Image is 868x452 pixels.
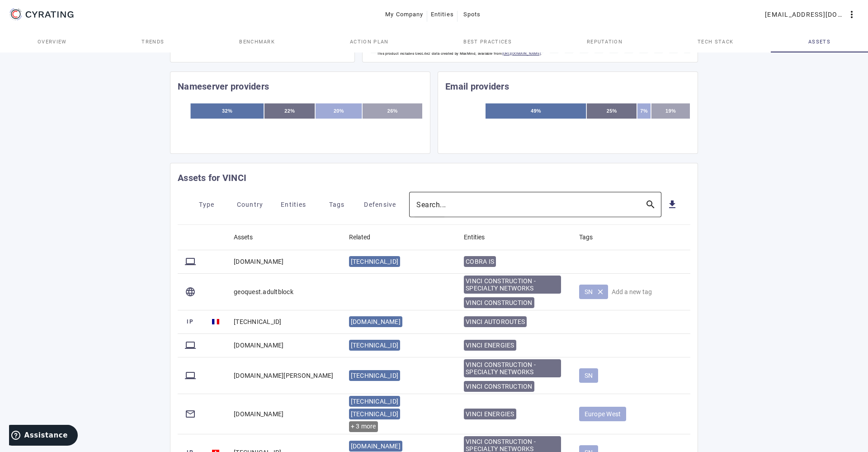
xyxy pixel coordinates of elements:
mat-icon: search [640,199,661,210]
span: VINCI CONSTRUCTION - SPECIALTY NETWORKS [466,277,559,292]
mat-cell: [DOMAIN_NAME] [226,334,342,357]
span: My Company [385,7,424,22]
span: [DOMAIN_NAME] [351,318,401,325]
mat-cell: [DOMAIN_NAME][PERSON_NAME] [226,357,342,394]
button: Entities [427,6,458,23]
mat-icon: mail_outlined [185,409,196,419]
mat-cell: [DOMAIN_NAME] [226,394,342,434]
span: Benchmark [239,39,275,44]
mat-icon: language [185,286,196,297]
mat-icon: computer [185,340,196,351]
span: VINCI ENERGIES [466,342,514,349]
input: Add a new tag [612,285,679,298]
span: [TECHNICAL_ID] [351,258,399,265]
span: [DOMAIN_NAME] [351,442,401,450]
div: Related [349,232,378,242]
div: + 3 more [349,421,378,432]
button: Defensive [359,196,402,213]
span: [TECHNICAL_ID] [351,410,399,418]
span: Tags [329,197,345,212]
span: COBRA IS [466,258,494,265]
button: Type [185,196,228,213]
mat-icon: computer [185,256,196,267]
span: [TECHNICAL_ID] [351,398,399,405]
mat-cell: geoquest.adultblock [226,274,342,310]
button: My Company [382,6,427,23]
span: VINCI CONSTRUCTION - SPECIALTY NETWORKS [466,361,559,376]
mat-chip-listbox: Tags [579,366,680,385]
span: Tech Stack [698,39,733,44]
button: [EMAIL_ADDRESS][DOMAIN_NAME] [761,6,861,23]
button: Country [228,196,272,213]
span: Best practices [463,39,511,44]
mat-icon: computer [185,370,196,381]
span: VINCI CONSTRUCTION [466,383,533,390]
span: Europe West [585,409,621,419]
span: Overview [38,39,67,44]
span: VINCI CONSTRUCTION [466,299,533,306]
span: Assets [808,39,830,44]
p: This product includes GeoLite2 data created by MaxMind, available from . [377,49,542,58]
span: Country [237,197,264,212]
span: Action Plan [350,39,389,44]
span: [EMAIL_ADDRESS][DOMAIN_NAME] [765,7,846,22]
div: Assets [234,232,253,242]
span: Type [199,197,215,212]
div: Tags [579,232,593,242]
div: Entities [464,232,485,242]
div: Tags [579,232,601,242]
div: Assets [234,232,261,242]
span: Reputation [587,39,623,44]
span: VINCI AUTOROUTES [466,318,525,325]
mat-cell: [TECHNICAL_ID] [226,310,342,334]
div: Related [349,232,370,242]
mat-card-title: Nameserver providers [178,79,269,94]
iframe: Ouvre un widget dans lequel vous pouvez trouver plus d’informations [9,425,78,447]
span: IP [185,317,196,326]
div: Entities [464,232,493,242]
mat-cell: [DOMAIN_NAME] [226,250,342,274]
g: CYRATING [26,11,74,18]
mat-label: Search... [416,200,446,209]
button: Tags [315,196,359,213]
mat-chip-listbox: Tags [579,405,680,423]
span: [TECHNICAL_ID] [351,342,399,349]
span: SN [585,287,593,296]
button: Entities [272,196,315,213]
span: Spots [463,7,481,22]
mat-icon: more_vert [846,9,857,20]
span: VINCI ENERGIES [466,410,514,418]
span: Entities [281,197,306,212]
mat-card-title: Assets for VINCI [178,171,246,185]
span: Defensive [364,197,396,212]
mat-card-title: Email providers [445,79,509,94]
span: [TECHNICAL_ID] [351,372,399,379]
span: SN [585,371,593,380]
mat-icon: get_app [667,199,678,210]
span: Entities [431,7,454,22]
span: Trends [142,39,164,44]
a: [URL][DOMAIN_NAME] [502,52,541,56]
button: Spots [458,6,486,23]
